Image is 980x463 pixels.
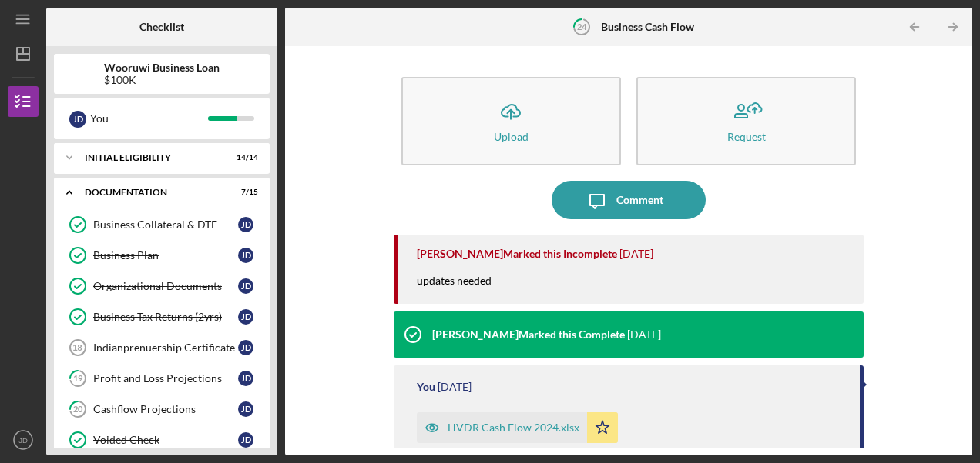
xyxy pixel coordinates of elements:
div: $100K [104,74,220,86]
div: J D [238,401,253,417]
tspan: 20 [73,405,83,415]
b: Checklist [139,21,184,33]
div: Upload [494,131,529,142]
b: Business Cash Flow [601,21,694,33]
time: 2024-10-31 18:15 [627,328,661,341]
a: Organizational DocumentsJD [62,271,262,301]
div: [PERSON_NAME] Marked this Incomplete [417,248,617,260]
button: Request [636,77,856,165]
div: J D [238,248,253,263]
a: Business Collateral & DTEJD [62,209,262,240]
button: Comment [552,181,706,219]
tspan: 24 [577,22,587,32]
div: Documentation [85,188,220,197]
div: Profit and Loss Projections [93,372,238,385]
button: JD [8,425,39,455]
time: 2024-10-11 19:04 [438,381,472,393]
div: J D [238,432,253,448]
div: Initial Eligibility [85,153,220,162]
div: 14 / 14 [230,153,258,162]
div: J D [238,340,253,355]
div: J D [238,371,253,386]
div: Voided Check [93,434,238,446]
div: Request [727,131,766,142]
div: You [90,105,208,132]
div: J D [238,217,253,232]
div: J D [238,309,253,325]
div: Indianprenuership Certificate [93,341,238,354]
text: JD [18,436,28,445]
div: HVDR Cash Flow 2024.xlsx [448,421,579,434]
div: You [417,381,435,393]
div: Organizational Documents [93,280,238,292]
button: HVDR Cash Flow 2024.xlsx [417,412,618,443]
a: 20Cashflow ProjectionsJD [62,394,262,425]
tspan: 18 [72,343,82,352]
div: J D [69,111,86,128]
time: 2025-08-19 18:47 [619,248,653,260]
a: 19Profit and Loss ProjectionsJD [62,363,262,394]
div: updates needed [417,273,507,304]
a: 18Indianprenuership CertificateJD [62,332,262,363]
a: Business PlanJD [62,240,262,271]
div: Comment [616,181,663,219]
button: Upload [401,77,621,165]
b: Wooruwi Business Loan [104,62,220,74]
a: Business Tax Returns (2yrs)JD [62,301,262,332]
div: Cashflow Projections [93,403,238,415]
div: J D [238,278,253,294]
div: 7 / 15 [230,188,258,197]
div: Business Plan [93,249,238,261]
div: Business Tax Returns (2yrs) [93,311,238,323]
tspan: 19 [73,374,83,384]
a: Voided CheckJD [62,425,262,455]
div: [PERSON_NAME] Marked this Complete [432,328,625,341]
div: Business Collateral & DTE [93,218,238,231]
